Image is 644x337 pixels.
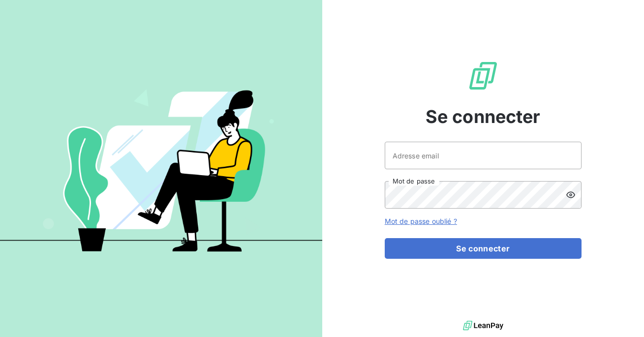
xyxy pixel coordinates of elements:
[426,103,541,130] span: Se connecter
[385,142,582,169] input: placeholder
[385,217,457,225] a: Mot de passe oublié ?
[385,238,582,259] button: Se connecter
[467,60,499,92] img: Logo LeanPay
[463,318,503,333] img: logo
